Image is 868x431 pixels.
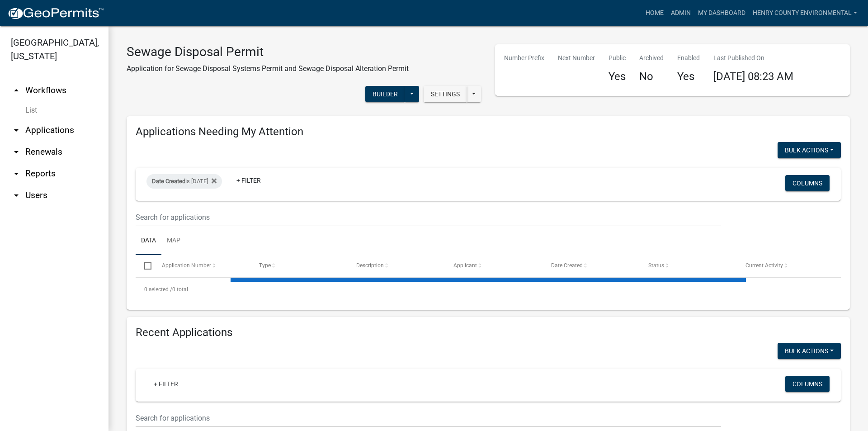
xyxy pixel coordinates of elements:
p: Next Number [558,53,595,63]
button: Builder [365,86,405,102]
span: Application Number [162,262,211,269]
span: Applicant [453,262,477,269]
span: [DATE] 08:23 AM [713,70,793,83]
button: Columns [785,376,830,392]
datatable-header-cell: Status [640,255,737,277]
i: arrow_drop_down [11,190,22,201]
input: Search for applications [136,208,721,227]
i: arrow_drop_down [11,147,22,157]
a: Henry County Environmental [749,5,861,22]
datatable-header-cell: Type [250,255,348,277]
h4: No [639,70,664,83]
button: Bulk Actions [778,343,841,359]
span: 0 selected / [144,286,172,293]
datatable-header-cell: Date Created [542,255,639,277]
span: Type [259,262,271,269]
datatable-header-cell: Current Activity [737,255,834,277]
i: arrow_drop_down [11,168,22,179]
a: Home [642,5,667,22]
a: Admin [667,5,694,22]
h4: Applications Needing My Attention [136,125,841,138]
a: + Filter [146,376,185,392]
datatable-header-cell: Description [348,255,445,277]
i: arrow_drop_up [11,85,22,96]
datatable-header-cell: Applicant [445,255,542,277]
datatable-header-cell: Select [136,255,153,277]
input: Search for applications [136,409,721,427]
p: Number Prefix [504,53,544,63]
span: Date Created [152,178,185,185]
span: Date Created [551,262,583,269]
h4: Yes [609,70,626,83]
p: Archived [639,53,664,63]
p: Application for Sewage Disposal Systems Permit and Sewage Disposal Alteration Permit [127,63,409,74]
button: Bulk Actions [778,142,841,158]
p: Last Published On [713,53,793,63]
h4: Recent Applications [136,326,841,339]
p: Enabled [677,53,700,63]
h4: Yes [677,70,700,83]
span: Description [356,262,384,269]
a: My Dashboard [694,5,749,22]
a: Map [161,227,186,256]
button: Settings [424,86,467,102]
button: Columns [785,175,830,191]
a: + Filter [229,172,268,189]
a: Data [136,227,161,256]
span: Status [648,262,664,269]
p: Public [609,53,626,63]
span: Current Activity [745,262,783,269]
h3: Sewage Disposal Permit [127,44,409,60]
i: arrow_drop_down [11,125,22,136]
div: 0 total [136,278,841,301]
div: is [DATE] [146,174,222,189]
datatable-header-cell: Application Number [153,255,250,277]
